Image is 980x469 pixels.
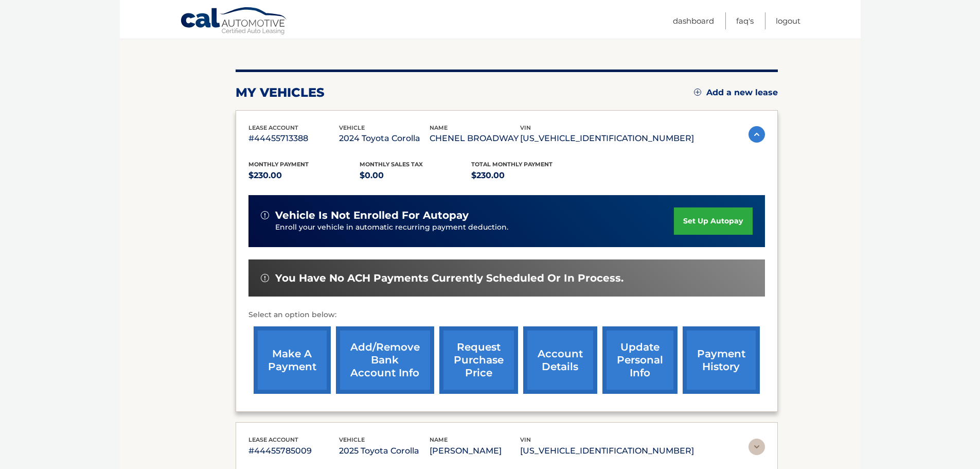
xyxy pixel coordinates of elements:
[673,12,714,29] a: Dashboard
[261,274,269,282] img: alert-white.svg
[683,326,760,394] a: payment history
[180,7,288,37] a: Cal Automotive
[275,209,469,222] span: vehicle is not enrolled for autopay
[254,326,331,394] a: make a payment
[236,85,325,100] h2: my vehicles
[339,436,365,443] span: vehicle
[275,222,674,233] p: Enroll your vehicle in automatic recurring payment deduction.
[430,436,448,443] span: name
[430,444,520,458] p: [PERSON_NAME]
[520,124,531,131] span: vin
[602,326,678,394] a: update personal info
[360,161,423,168] span: Monthly sales Tax
[749,439,765,455] img: accordion-rest.svg
[736,12,754,29] a: FAQ's
[471,168,583,183] p: $230.00
[674,207,752,235] a: set up autopay
[248,168,360,183] p: $230.00
[694,89,701,96] img: add.svg
[749,126,765,143] img: accordion-active.svg
[776,12,800,29] a: Logout
[248,444,339,458] p: #44455785009
[339,444,430,458] p: 2025 Toyota Corolla
[248,436,298,443] span: lease account
[248,131,339,146] p: #44455713388
[520,131,694,146] p: [US_VEHICLE_IDENTIFICATION_NUMBER]
[439,326,518,394] a: request purchase price
[248,309,765,321] p: Select an option below:
[520,444,694,458] p: [US_VEHICLE_IDENTIFICATION_NUMBER]
[336,326,434,394] a: Add/Remove bank account info
[360,168,471,183] p: $0.00
[523,326,597,394] a: account details
[261,211,269,219] img: alert-white.svg
[520,436,531,443] span: vin
[248,124,298,131] span: lease account
[248,161,309,168] span: Monthly Payment
[430,131,520,146] p: CHENEL BROADWAY
[430,124,448,131] span: name
[339,124,365,131] span: vehicle
[275,272,623,285] span: You have no ACH payments currently scheduled or in process.
[471,161,553,168] span: Total Monthly Payment
[694,88,778,98] a: Add a new lease
[339,131,430,146] p: 2024 Toyota Corolla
